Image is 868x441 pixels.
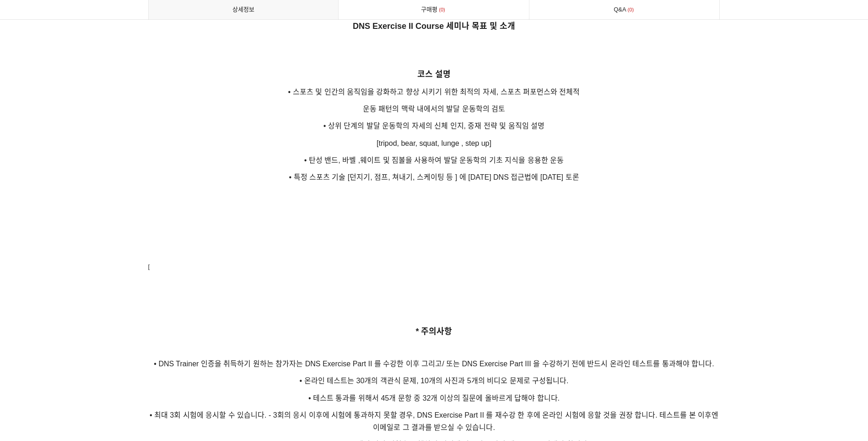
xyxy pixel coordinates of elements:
[289,173,579,181] span: • 특정 스포츠 기술 [던지기, 점프, 쳐내기, 스케이팅 등 ] 에 [DATE] DNS 접근법에 [DATE] 토론
[288,88,580,96] span: • 스포츠 및 인간의 움직임을 강화하고 향상 시키기 위한 최적의 자세, 스포츠 퍼포먼스와 전체적
[300,377,569,385] span: • 온라인 테스트는 30개의 객관식 문제, 10개의 사진과 5개의 비디오 문제로 구성됩니다.
[304,156,564,164] span: • 탄성 밴드, 바벨 ,웨이트 및 짐볼을 사용하여 발달 운동학의 기초 지식을 응용한 운동
[308,394,560,402] span: • 테스트 통과를 위해서 45개 문항 중 32개 이상의 질문에 올바르게 답해야 합니다.
[626,5,636,15] span: 0
[150,411,718,431] span: • 최대 3회 시험에 응시할 수 있습니다. - 3회의 응시 이후에 시험에 통과하지 못할 경우, DNS Exercise Part II 를 재수강 한 후에 온라인 시험에 응할 것...
[363,105,506,113] span: 운동 패턴의 맥락 내에서의 발달 운동학의 검토
[437,5,447,15] span: 0
[154,360,714,368] span: • DNS Trainer 인증을 취득하기 원하는 참가자는 DNS Exercise Part II 를 수강한 이후 그리고/ 또는 DNS Exercise Part III 을 수강하...
[377,139,491,147] span: [tripod, bear, squat, lunge , step up]
[148,262,720,272] p: [
[415,327,452,336] span: * 주의사항
[323,122,545,130] span: • 상위 단계의 발달 운동학의 자세의 신체 인지, 중재 전략 및 움직임 설명
[353,22,515,31] strong: DNS Exercise II Course 세미나 목표 및 소개
[417,70,451,79] strong: 코스 설명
